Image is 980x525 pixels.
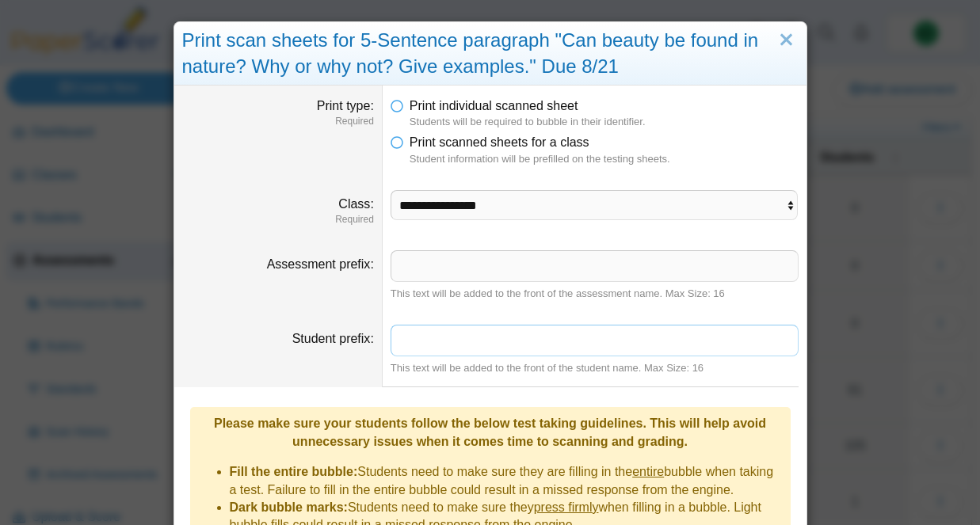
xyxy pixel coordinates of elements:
[182,115,374,128] dfn: Required
[632,465,664,478] u: entire
[410,152,799,166] dfn: Student information will be prefilled on the testing sheets.
[230,500,348,514] b: Dark bubble marks:
[410,99,578,112] span: Print individual scanned sheet
[230,465,358,478] b: Fill the entire bubble:
[338,197,373,211] label: Class
[410,135,589,149] span: Print scanned sheets for a class
[410,115,799,129] dfn: Students will be required to bubble in their identifier.
[292,332,374,345] label: Student prefix
[534,500,599,514] u: press firmly
[391,361,799,375] div: This text will be added to the front of the student name. Max Size: 16
[267,257,374,271] label: Assessment prefix
[774,27,799,54] a: Close
[391,287,799,301] div: This text will be added to the front of the assessment name. Max Size: 16
[317,99,374,112] label: Print type
[214,417,766,447] b: Please make sure your students follow the below test taking guidelines. This will help avoid unne...
[182,213,374,226] dfn: Required
[174,22,806,86] div: Print scan sheets for 5-Sentence paragraph "Can beauty be found in nature? Why or why not? Give e...
[230,463,783,499] li: Students need to make sure they are filling in the bubble when taking a test. Failure to fill in ...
